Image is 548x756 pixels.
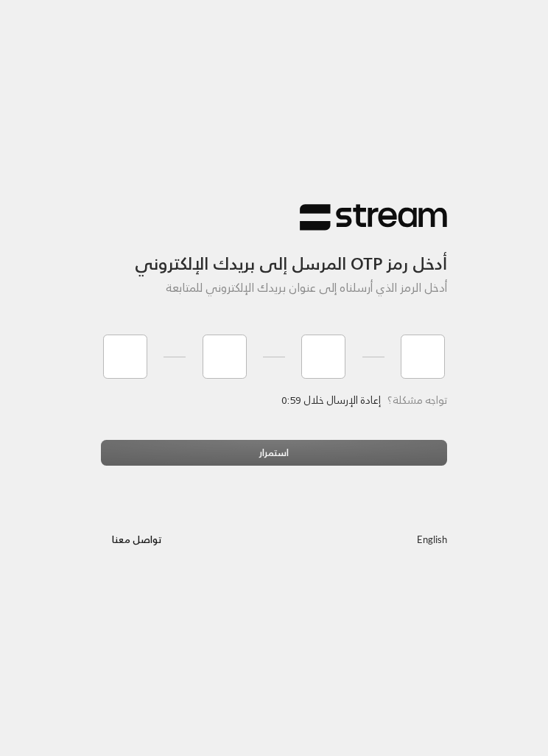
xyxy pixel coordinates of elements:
[300,203,447,232] img: Stream Logo
[282,391,381,409] span: إعادة الإرسال خلال 0:59
[101,231,447,274] h3: أدخل رمز OTP المرسل إلى بريدك الإلكتروني
[417,528,447,553] a: English
[387,391,447,409] span: تواجه مشكلة؟
[101,281,447,295] h5: أدخل الرمز الذي أرسلناه إلى عنوان بريدك الإلكتروني للمتابعة
[101,531,173,548] a: تواصل معنا
[101,528,173,553] button: تواصل معنا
